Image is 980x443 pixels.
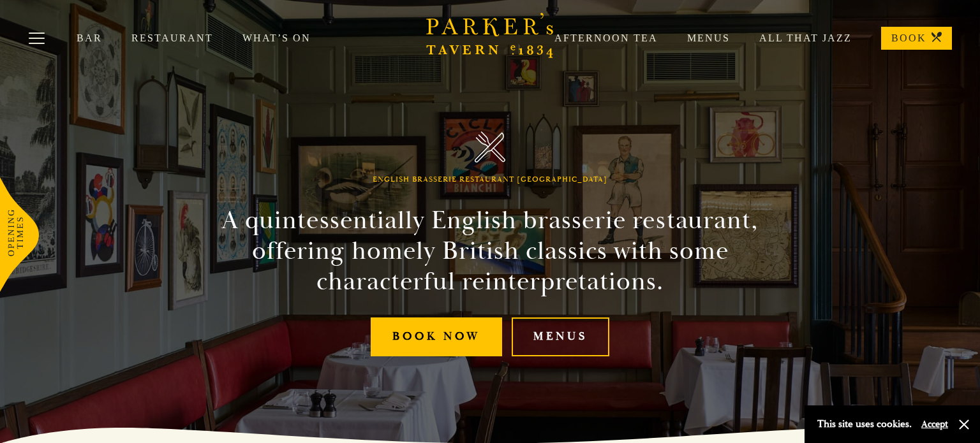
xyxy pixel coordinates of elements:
[373,175,607,184] h1: English Brasserie Restaurant [GEOGRAPHIC_DATA]
[958,418,970,431] button: Close and accept
[512,317,609,356] a: Menus
[817,415,912,433] p: This site uses cookies.
[475,131,506,163] img: Parker's Tavern Brasserie Cambridge
[921,418,948,430] button: Accept
[199,205,781,297] h2: A quintessentially English brasserie restaurant, offering homely British classics with some chara...
[371,317,502,356] a: Book Now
